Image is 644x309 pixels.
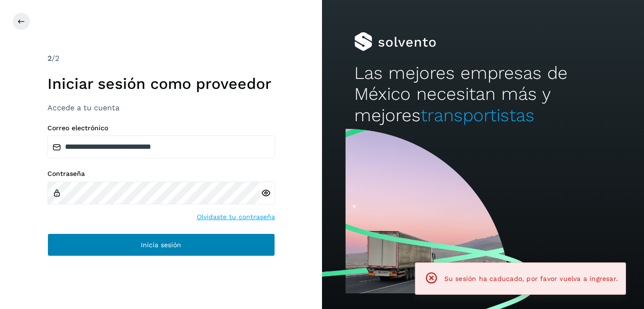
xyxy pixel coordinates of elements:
h2: Las mejores empresas de México necesitan más y mejores [354,63,612,126]
div: /2 [47,53,275,64]
span: transportistas [421,105,534,126]
label: Contraseña [47,170,275,178]
span: Inicia sesión [141,241,181,248]
a: Olvidaste tu contraseña [197,212,275,222]
span: 2 [47,54,52,63]
h3: Accede a tu cuenta [47,103,275,112]
button: Inicia sesión [47,233,275,256]
label: Correo electrónico [47,124,275,132]
span: Su sesión ha caducado, por favor vuelva a ingresar. [444,275,618,282]
h1: Iniciar sesión como proveedor [47,75,275,93]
